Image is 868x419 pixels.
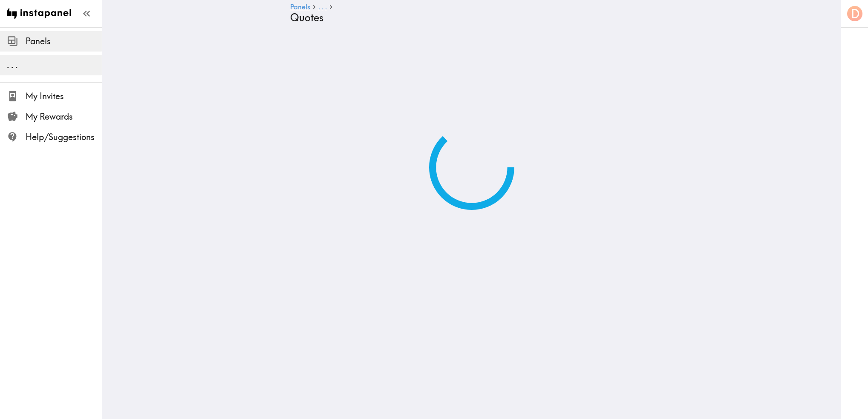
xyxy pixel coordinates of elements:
span: . [318,3,320,11]
span: . [325,3,327,11]
a: ... [318,3,327,11]
span: Help/Suggestions [26,131,102,143]
h4: Quotes [290,11,646,24]
a: Panels [290,3,310,11]
span: . [322,3,323,11]
span: D [851,6,859,21]
span: . [11,60,14,70]
span: . [7,60,9,70]
button: D [846,5,863,22]
span: My Invites [26,90,102,102]
span: . [15,60,18,70]
span: My Rewards [26,111,102,123]
span: Panels [26,35,102,47]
